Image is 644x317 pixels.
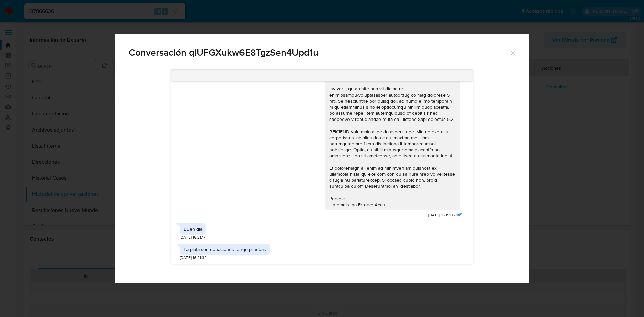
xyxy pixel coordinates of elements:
[180,235,205,240] span: [DATE] 16:21:17
[184,226,202,232] div: Buen dia
[509,49,516,55] button: Cerrar
[115,34,529,284] div: Comunicación
[180,255,207,261] span: [DATE] 16:21:32
[428,212,455,218] span: [DATE] 16:15:06
[129,48,509,57] span: Conversación qiUFGXukw6E8TgzSen4Upd1u
[184,246,266,252] div: La plata son donaciones tengo pruebas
